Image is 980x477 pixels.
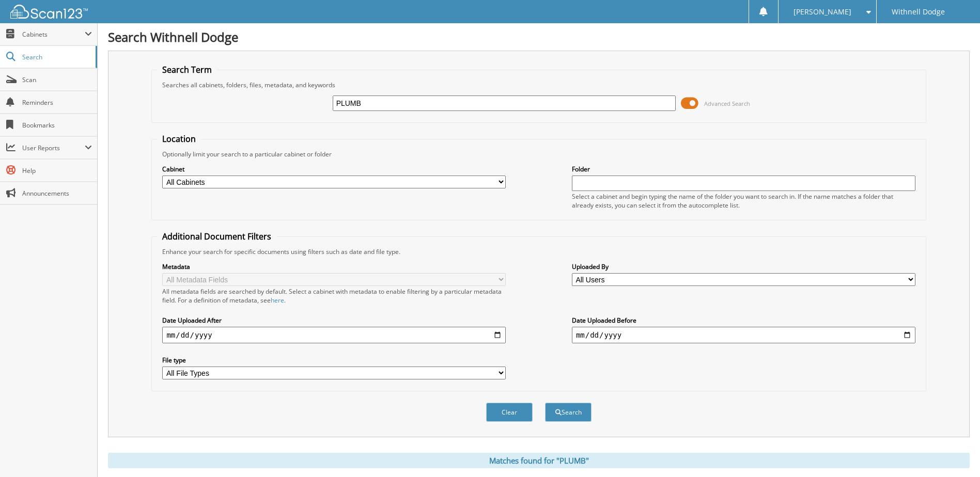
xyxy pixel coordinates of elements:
[22,189,92,198] span: Announcements
[157,150,920,158] div: Optionally limit your search to a particular cabinet or folder
[157,231,276,242] legend: Additional Document Filters
[10,5,88,19] img: scan123-logo-white.svg
[162,287,506,305] div: All metadata fields are searched by default. Select a cabinet with metadata to enable filtering b...
[271,296,284,305] a: here
[572,192,915,210] div: Select a cabinet and begin typing the name of the folder you want to search in. If the name match...
[162,327,506,343] input: start
[157,247,920,256] div: Enhance your search for specific documents using filters such as date and file type.
[892,9,945,15] span: Withnell Dodge
[108,28,970,45] h1: Search Withnell Dodge
[572,327,915,343] input: end
[572,165,915,173] label: Folder
[22,53,90,61] span: Search
[22,98,92,107] span: Reminders
[162,165,506,173] label: Cabinet
[486,403,533,422] button: Clear
[22,166,92,175] span: Help
[157,81,920,89] div: Searches all cabinets, folders, files, metadata, and keywords
[794,9,851,15] span: [PERSON_NAME]
[157,133,201,145] legend: Location
[162,262,506,271] label: Metadata
[162,356,506,364] label: File type
[22,75,92,84] span: Scan
[108,453,970,468] div: Matches found for "PLUMB"
[572,262,915,271] label: Uploaded By
[572,316,915,325] label: Date Uploaded Before
[22,144,85,152] span: User Reports
[22,121,92,130] span: Bookmarks
[704,100,750,107] span: Advanced Search
[545,403,592,422] button: Search
[157,64,217,75] legend: Search Term
[162,316,506,325] label: Date Uploaded After
[22,30,85,39] span: Cabinets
